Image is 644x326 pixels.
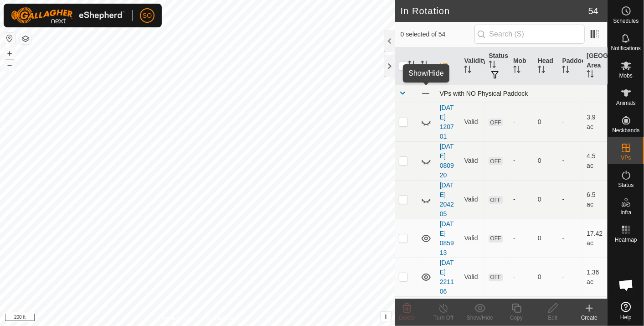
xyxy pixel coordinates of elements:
[4,60,15,71] button: –
[143,11,152,21] span: SO
[562,67,569,74] p-sorticon: Activate to sort
[613,18,639,24] span: Schedules
[558,47,583,85] th: Paddock
[558,180,583,219] td: -
[616,100,636,106] span: Animals
[421,62,428,69] p-sorticon: Activate to sort
[513,156,531,166] div: -
[399,315,415,321] span: Delete
[489,62,496,69] p-sorticon: Activate to sort
[161,314,196,322] a: Privacy Policy
[620,315,632,320] span: Help
[385,313,386,321] span: i
[498,314,535,322] div: Copy
[440,259,454,295] a: [DATE] 221106
[206,314,233,322] a: Contact Us
[513,67,520,74] p-sorticon: Activate to sort
[381,312,391,322] button: i
[534,219,559,258] td: 0
[535,314,571,322] div: Edit
[608,298,644,324] a: Help
[20,33,31,44] button: Map Layers
[618,182,634,188] span: Status
[485,47,510,85] th: Status
[489,274,502,281] span: OFF
[587,72,594,79] p-sorticon: Activate to sort
[440,143,454,179] a: [DATE] 080920
[401,30,474,39] span: 0 selected of 54
[474,25,585,44] input: Search (S)
[460,103,485,141] td: Valid
[510,47,534,85] th: Mob
[558,141,583,180] td: -
[583,141,608,180] td: 4.5 ac
[613,271,640,299] div: Open chat
[460,258,485,296] td: Valid
[534,258,559,296] td: 0
[401,5,588,16] h2: In Rotation
[462,314,498,322] div: Show/Hide
[588,4,598,18] span: 54
[11,7,125,24] img: Gallagher Logo
[571,314,608,322] div: Create
[464,67,471,74] p-sorticon: Activate to sort
[538,67,545,74] p-sorticon: Activate to sort
[489,196,502,204] span: OFF
[436,47,461,85] th: VP
[440,220,454,256] a: [DATE] 085913
[489,119,502,126] span: OFF
[558,219,583,258] td: -
[534,103,559,141] td: 0
[513,272,531,282] div: -
[558,258,583,296] td: -
[612,128,639,133] span: Neckbands
[534,180,559,219] td: 0
[4,33,15,44] button: Reset Map
[489,235,502,243] span: OFF
[4,48,15,59] button: +
[611,46,641,51] span: Notifications
[513,195,531,204] div: -
[534,47,559,85] th: Head
[513,233,531,243] div: -
[460,141,485,180] td: Valid
[460,47,485,85] th: Validity
[440,104,454,140] a: [DATE] 120701
[440,90,604,97] div: VPs with NO Physical Paddock
[620,210,631,215] span: Infra
[583,47,608,85] th: [GEOGRAPHIC_DATA] Area
[460,180,485,219] td: Valid
[534,141,559,180] td: 0
[615,237,637,243] span: Heatmap
[583,180,608,219] td: 6.5 ac
[408,62,415,69] p-sorticon: Activate to sort
[583,258,608,296] td: 1.36 ac
[425,314,462,322] div: Turn Off
[489,157,502,165] span: OFF
[583,219,608,258] td: 17.42 ac
[621,155,631,160] span: VPs
[513,117,531,127] div: -
[619,73,633,78] span: Mobs
[460,219,485,258] td: Valid
[583,103,608,141] td: 3.9 ac
[440,181,454,217] a: [DATE] 204205
[558,103,583,141] td: -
